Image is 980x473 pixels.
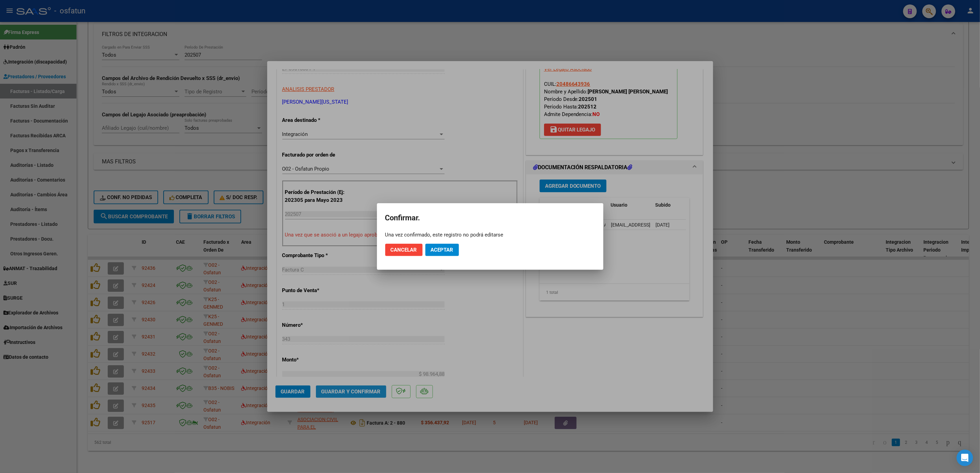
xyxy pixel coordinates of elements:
[425,244,459,256] button: Aceptar
[385,211,595,224] h2: Confirmar.
[385,244,423,256] button: Cancelar
[431,247,453,253] span: Aceptar
[391,247,417,253] span: Cancelar
[957,450,973,466] div: Open Intercom Messenger
[385,231,595,238] div: Una vez confirmado, este registro no podrá editarse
